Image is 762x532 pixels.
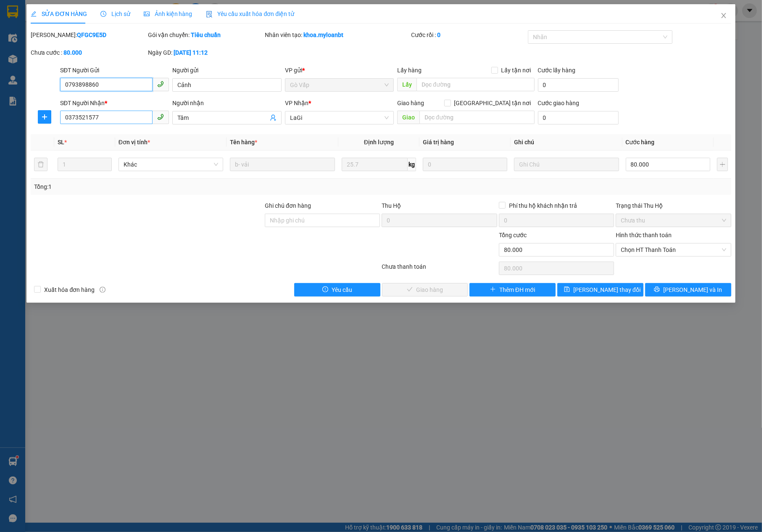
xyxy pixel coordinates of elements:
div: Chưa cước : [31,48,146,57]
div: Ngày GD: [148,48,263,57]
span: Thêm ĐH mới [499,285,535,294]
span: Đơn vị tính [119,139,150,146]
span: Gò Vấp [290,79,389,91]
span: SL [58,139,64,146]
div: SĐT Người Gửi [60,66,169,75]
span: printer [654,286,660,293]
input: 0 [423,158,507,171]
span: Yêu cầu [332,285,352,294]
input: Ghi chú đơn hàng [265,214,380,227]
span: Yêu cầu xuất hóa đơn điện tử [206,11,295,17]
b: Tiêu chuẩn [191,32,221,38]
input: Dọc đường [419,111,534,124]
span: Xuất hóa đơn hàng [41,285,98,294]
b: [DATE] 11:12 [174,49,208,56]
button: delete [34,158,47,171]
span: Phí thu hộ khách nhận trả [506,201,580,210]
span: Giá trị hàng [423,139,454,146]
div: Người gửi [172,66,281,75]
span: kg [408,158,416,171]
b: 0 [437,32,440,38]
button: checkGiao hàng [382,283,468,296]
span: plus [490,286,496,293]
th: Ghi chú [511,134,622,151]
span: exclamation-circle [322,286,328,293]
span: [GEOGRAPHIC_DATA] tận nơi [451,98,535,108]
img: icon [206,11,213,18]
div: Trạng thái Thu Hộ [616,201,731,210]
span: Lấy [397,78,417,91]
span: clock-circle [100,11,106,17]
label: Cước lấy hàng [538,67,576,74]
span: Tên hàng [230,139,257,146]
label: Hình thức thanh toán [616,232,672,238]
div: Gói vận chuyển: [148,30,263,40]
span: Giao [397,111,419,124]
span: info-circle [100,287,105,293]
span: [PERSON_NAME] thay đổi [573,285,641,294]
span: Chưa thu [621,214,726,227]
div: Chưa thanh toán [381,262,498,277]
button: save[PERSON_NAME] thay đổi [557,283,643,296]
span: Chọn HT Thanh Toán [621,244,726,256]
label: Cước giao hàng [538,100,580,106]
input: Dọc đường [417,78,534,91]
span: Khác [124,158,219,171]
div: Nhân viên tạo: [265,30,409,40]
button: Close [712,4,736,28]
div: SĐT Người Nhận [60,98,169,108]
span: save [564,286,570,293]
div: Tổng: 1 [34,182,294,191]
span: Cước hàng [626,139,655,146]
label: Ghi chú đơn hàng [265,202,311,209]
span: Giao hàng [397,100,424,106]
span: Thu Hộ [382,202,401,209]
div: Người nhận [172,98,281,108]
b: khoa.myloanbt [303,32,343,38]
div: [PERSON_NAME]: [31,30,146,40]
span: SỬA ĐƠN HÀNG [31,11,87,17]
button: plusThêm ĐH mới [469,283,556,296]
b: 80.000 [63,49,82,56]
span: picture [144,11,150,17]
span: Tổng cước [499,232,527,238]
input: Cước lấy hàng [538,78,619,92]
span: close [720,12,727,19]
button: exclamation-circleYêu cầu [294,283,380,296]
input: VD: Bàn, Ghế [230,158,335,171]
button: printer[PERSON_NAME] và In [645,283,731,296]
button: plus [38,110,51,124]
span: Lấy tận nơi [498,66,535,75]
div: Cước rồi : [411,30,526,40]
span: Lịch sử [100,11,130,17]
span: Lấy hàng [397,67,422,74]
div: VP gửi [285,66,394,75]
span: phone [157,114,164,120]
span: edit [31,11,37,17]
span: phone [157,81,164,87]
b: QFGC9E5D [77,32,106,38]
span: [PERSON_NAME] và In [663,285,722,294]
span: plus [38,114,51,120]
input: Cước giao hàng [538,111,619,124]
span: VP Nhận [285,100,308,106]
span: LaGi [290,111,389,124]
span: Định lượng [364,139,394,146]
span: user-add [270,114,277,121]
span: Ảnh kiện hàng [144,11,192,17]
input: Ghi Chú [514,158,619,171]
button: plus [717,158,728,171]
